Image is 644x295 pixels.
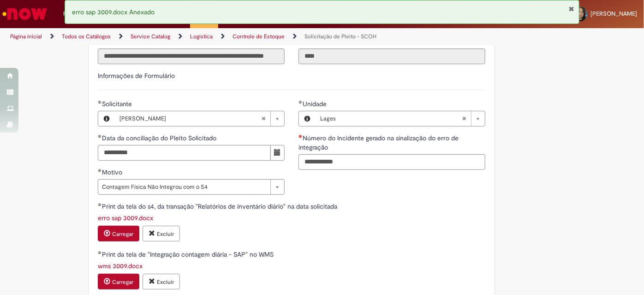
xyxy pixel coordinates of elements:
span: Obrigatório Preenchido [98,134,102,138]
a: LagesLimpar campo Unidade [316,111,485,126]
button: Excluir anexo wms 3009.docx [143,274,180,289]
ul: Trilhas de página [7,28,423,45]
button: Carregar anexo de Print da tela do s4, da transação "Relatórios de inventário diário" na data sol... [98,226,139,241]
span: Lages [320,111,462,126]
a: Download de erro sap 3009.docx [98,214,153,222]
span: [PERSON_NAME] [590,10,637,18]
label: Informações de Formulário [98,72,175,80]
span: Obrigatório Preenchido [98,169,102,172]
span: Print da tela de "Integração contagem diária - SAP" no WMS [102,250,275,259]
button: Solicitante, Visualizar este registro Ana Caroline Valcanaia [98,111,115,126]
a: Logistica [190,33,213,40]
span: Necessários - Unidade [303,100,328,108]
span: Obrigatório Preenchido [98,100,102,104]
span: Data da conciliação do Pleito Solicitado [102,134,218,142]
span: Somente leitura - Código da Unidade [298,37,355,46]
span: Necessários [298,134,303,138]
button: Carregar anexo de Print da tela de "Integração contagem diária - SAP" no WMS Required [98,274,139,289]
input: Título [98,48,285,64]
span: Contagem Física Não Integrou com o S4 [102,180,266,194]
input: Código da Unidade [298,48,485,64]
a: Solicitação de Pleito - SCOH [304,33,376,40]
a: [PERSON_NAME]Limpar campo Solicitante [115,111,284,126]
small: Carregar [112,230,133,238]
img: ServiceNow [1,5,48,23]
span: Motivo [102,168,124,176]
span: Print da tela do s4, da transação "Relatórios de inventário diário" na data solicitada [102,202,339,211]
span: Obrigatório Preenchido [98,251,102,254]
span: Obrigatório Preenchido [298,100,303,104]
a: Controle de Estoque [233,33,285,40]
span: Somente leitura - Título [98,37,116,46]
span: Necessários - Solicitante [102,100,134,108]
span: [PERSON_NAME] [119,111,261,126]
input: Número do Incidente gerado na sinalização do erro de integração [298,154,485,170]
span: Requisições [63,9,95,18]
input: Data da conciliação do Pleito Solicitado 30 September 2025 Tuesday [98,145,271,161]
small: Carregar [112,278,133,286]
a: Service Catalog [131,33,170,40]
span: Obrigatório Preenchido [98,203,102,206]
button: Excluir anexo erro sap 3009.docx [143,226,180,241]
small: Excluir [157,278,174,286]
a: Download de wms 3009.docx [98,262,143,270]
abbr: Limpar campo Unidade [457,111,471,126]
button: Fechar Notificação [568,5,574,12]
abbr: Limpar campo Solicitante [256,111,270,126]
a: Página inicial [10,33,42,40]
span: Número do Incidente gerado na sinalização do erro de integração [298,134,459,151]
small: Excluir [157,230,174,238]
button: Mostrar calendário para Data da conciliação do Pleito Solicitado [270,145,285,161]
button: Unidade, Visualizar este registro Lages [299,111,316,126]
span: erro sap 3009.docx Anexado [72,8,155,16]
a: Todos os Catálogos [62,33,111,40]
